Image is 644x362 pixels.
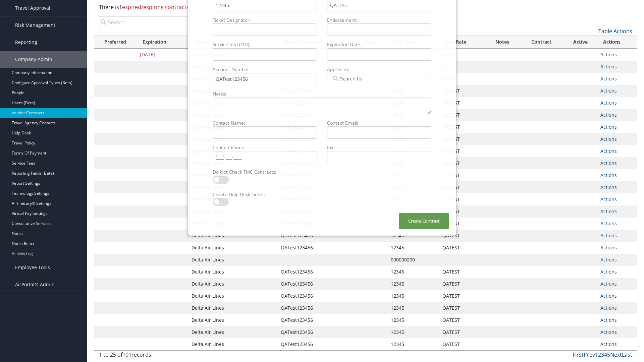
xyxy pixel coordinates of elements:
[598,27,632,35] a: Table Actions
[324,17,434,23] label: Endorsement:
[15,17,55,34] span: Risk Management
[439,205,486,218] td: QATEST
[439,121,486,133] td: QATEST
[188,338,277,350] td: Delta Air Lines
[439,242,486,254] td: QATEST
[15,34,37,51] span: Reporting
[137,49,188,61] td: [DATE]
[324,120,434,126] label: Contact Email:
[210,41,320,48] label: Service Info (OSI):
[387,338,439,350] td: 12345
[600,148,617,154] a: Actions
[600,329,617,335] a: Actions
[188,254,277,266] td: Delta Air Lines
[604,351,607,358] a: 4
[600,281,617,287] a: Actions
[188,278,277,290] td: Delta Air Lines
[210,169,320,175] label: Do Not Check TMC Contracts:
[15,51,52,68] span: Company Admin
[188,314,277,326] td: Delta Air Lines
[439,61,486,73] td: 220
[600,244,617,251] a: Actions
[324,144,434,151] label: Ext:
[277,326,359,338] td: QATest123456
[573,351,584,358] a: First
[439,85,486,97] td: QATEST
[188,266,277,278] td: Delta Air Lines
[439,266,486,278] td: QATEST
[600,317,617,323] a: Actions
[439,181,486,193] td: QATEST
[600,268,617,275] a: Actions
[387,242,439,254] td: 12345
[119,3,122,11] strong: 1
[277,338,359,350] td: QATest123456
[439,49,486,61] td: 7897
[598,351,601,358] a: 2
[600,232,617,239] a: Actions
[600,305,617,311] a: Actions
[188,230,277,242] td: Delta Air Lines
[519,36,564,49] th: Contract: activate to sort column ascending
[213,151,317,163] input: (___) ___-____
[188,290,277,302] td: Delta Air Lines
[439,230,486,242] td: QATEST
[600,124,617,130] a: Actions
[600,100,617,106] a: Actions
[324,66,434,73] label: Applies to:
[99,351,225,362] div: 1 to 25 of records
[600,75,617,82] a: Actions
[387,290,439,302] td: 12345
[600,293,617,299] a: Actions
[600,63,617,70] a: Actions
[439,218,486,230] td: QATEST
[119,3,189,11] span: expired/expiring contracts
[15,259,50,276] span: Employee Tools
[439,326,486,338] td: QATEST
[277,290,359,302] td: QATest123456
[610,351,622,358] a: Next
[210,90,434,97] label: Notes:
[210,17,320,23] label: Ticket Designator:
[564,36,597,49] th: Active: activate to sort column ascending
[439,169,486,181] td: QATEST
[94,36,137,49] th: Preferred: activate to sort column ascending
[600,256,617,263] a: Actions
[188,242,277,254] td: Delta Air Lines
[439,290,486,302] td: QATEST
[439,338,486,350] td: QATEST
[622,351,632,358] a: Last
[439,36,486,49] th: SecuRate: activate to sort column ascending
[277,314,359,326] td: QATest123456
[600,220,617,227] a: Actions
[210,120,320,126] label: Contact Name:
[15,276,55,293] span: AirPortal® Admin
[600,341,617,347] a: Actions
[210,66,320,73] label: Account Number:
[597,36,637,49] th: Actions
[600,160,617,166] a: Actions
[387,314,439,326] td: 12345
[600,51,617,58] a: Actions
[277,302,359,314] td: QATest123456
[486,36,519,49] th: Notes: activate to sort column ascending
[600,184,617,190] a: Actions
[188,302,277,314] td: Delta Air Lines
[600,112,617,118] a: Actions
[439,145,486,157] td: QATEST
[324,41,434,48] label: Expiration Date:
[607,351,610,358] a: 5
[387,278,439,290] td: 12345
[601,351,604,358] a: 3
[439,193,486,205] td: QATEST
[99,16,225,28] input: Search
[439,109,486,121] td: QATEST
[439,302,486,314] td: QATEST
[387,254,439,266] td: 000000200
[584,351,595,358] a: Prev
[600,172,617,178] a: Actions
[387,266,439,278] td: 12345
[600,87,617,94] a: Actions
[277,266,359,278] td: QATest123456
[600,136,617,142] a: Actions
